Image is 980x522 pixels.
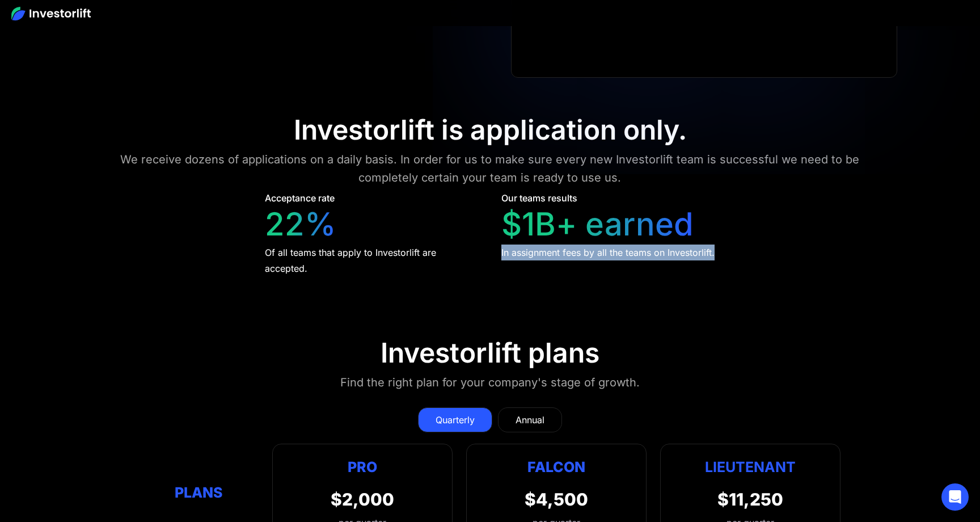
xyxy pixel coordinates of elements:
[340,373,640,392] div: Find the right plan for your company's stage of growth.
[501,205,694,243] div: $1B+ earned
[331,456,394,478] div: Pro
[265,191,335,205] div: Acceptance rate
[98,150,882,187] div: We receive dozens of applications on a daily basis. In order for us to make sure every new Invest...
[525,489,588,510] div: $4,500
[527,456,585,478] div: Falcon
[501,191,577,205] div: Our teams results
[705,458,796,475] strong: Lieutenant
[265,245,480,276] div: Of all teams that apply to Investorlift are accepted.
[381,336,599,369] div: Investorlift plans
[717,489,783,510] div: $11,250
[331,489,394,510] div: $2,000
[436,413,475,427] div: Quarterly
[294,113,687,146] div: Investorlift is application only.
[516,413,544,427] div: Annual
[265,205,336,243] div: 22%
[140,482,259,504] div: Plans
[501,245,715,260] div: In assignment fees by all the teams on Investorlift.
[941,483,969,511] div: Open Intercom Messenger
